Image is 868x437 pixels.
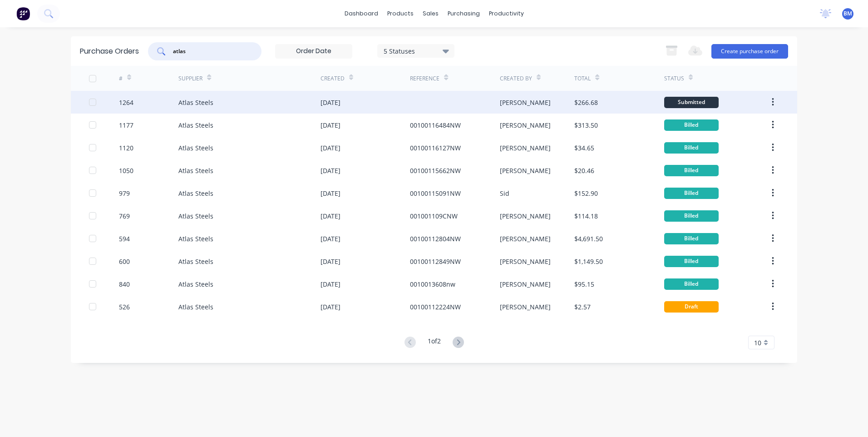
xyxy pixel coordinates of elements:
div: Draft [664,301,719,313]
div: Sid [500,189,509,198]
div: $4,691.50 [574,234,603,243]
div: [DATE] [321,234,340,243]
div: Atlas Steels [178,143,213,153]
span: 10 [754,338,761,348]
div: $95.15 [574,279,594,289]
div: [DATE] [321,302,340,312]
div: $1,149.50 [574,257,603,266]
div: 00100112804NW [410,234,461,243]
div: 979 [119,189,130,198]
div: [PERSON_NAME] [500,279,551,289]
div: 00100116484NW [410,120,461,130]
div: [DATE] [321,120,340,130]
div: 00100115091NW [410,189,461,198]
div: [DATE] [321,211,340,221]
div: Billed [664,233,719,244]
div: Billed [664,278,719,290]
div: [PERSON_NAME] [500,257,551,266]
img: Factory [16,7,30,20]
div: productivity [484,7,528,20]
div: Atlas Steels [178,257,213,266]
div: Billed [664,142,719,154]
div: $266.68 [574,98,598,107]
div: 00100112224NW [410,302,461,312]
div: $313.50 [574,120,598,130]
div: [PERSON_NAME] [500,302,551,312]
div: Billed [664,210,719,222]
div: Created [321,74,345,83]
div: Billed [664,256,719,267]
div: 840 [119,279,130,289]
div: [DATE] [321,279,340,289]
div: Billed [664,119,719,131]
div: [PERSON_NAME] [500,166,551,175]
div: 1264 [119,98,133,107]
div: Purchase Orders [80,46,139,57]
div: Atlas Steels [178,98,213,107]
div: Submitted [664,97,719,108]
div: Billed [664,188,719,199]
div: Reference [410,74,439,83]
div: Atlas Steels [178,189,213,198]
div: Total [574,74,591,83]
div: 526 [119,302,130,312]
div: 1050 [119,166,133,175]
div: products [383,7,418,20]
div: $114.18 [574,211,598,221]
div: 600 [119,257,130,266]
div: 1177 [119,120,133,130]
div: 001001109CNW [410,211,458,221]
div: $2.57 [574,302,591,312]
div: 1 of 2 [428,336,441,349]
div: purchasing [443,7,484,20]
div: [PERSON_NAME] [500,211,551,221]
div: Billed [664,165,719,176]
div: Atlas Steels [178,166,213,175]
div: 00100112849NW [410,257,461,266]
div: 1120 [119,143,133,153]
div: 594 [119,234,130,243]
div: [DATE] [321,143,340,153]
div: [DATE] [321,166,340,175]
div: Status [664,74,684,83]
div: Atlas Steels [178,279,213,289]
div: [PERSON_NAME] [500,98,551,107]
input: Order Date [276,45,352,58]
div: [PERSON_NAME] [500,120,551,130]
div: # [119,74,123,83]
div: [PERSON_NAME] [500,234,551,243]
a: dashboard [340,7,383,20]
input: Search purchase orders... [172,47,247,56]
div: [DATE] [321,257,340,266]
div: Atlas Steels [178,211,213,221]
div: 769 [119,211,130,221]
div: sales [418,7,443,20]
div: 00100115662NW [410,166,461,175]
div: 00100116127NW [410,143,461,153]
div: Atlas Steels [178,302,213,312]
div: 0010013608nw [410,279,455,289]
div: 5 Statuses [384,46,449,55]
div: Atlas Steels [178,120,213,130]
span: BM [843,10,852,18]
div: Supplier [178,74,202,83]
div: [DATE] [321,98,340,107]
div: [DATE] [321,189,340,198]
div: Created By [500,74,532,83]
button: Create purchase order [711,44,788,59]
div: Atlas Steels [178,234,213,243]
div: [PERSON_NAME] [500,143,551,153]
div: $20.46 [574,166,594,175]
div: $34.65 [574,143,594,153]
div: $152.90 [574,189,598,198]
